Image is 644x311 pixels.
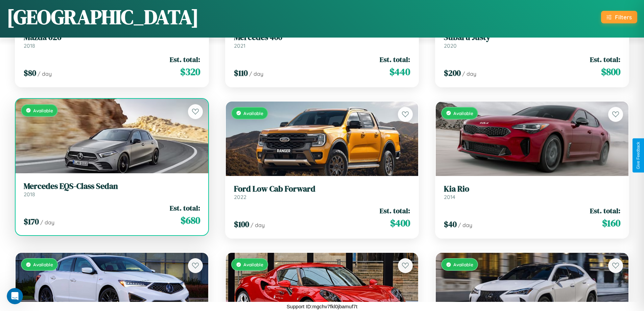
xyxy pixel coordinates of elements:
span: Available [33,262,53,267]
span: / day [462,70,476,77]
span: Est. total: [590,206,620,216]
h3: Kia Rio [444,184,620,194]
span: $ 110 [234,67,248,79]
span: Est. total: [170,203,200,213]
span: $ 800 [601,65,620,79]
span: $ 40 [444,219,457,230]
span: Est. total: [170,54,200,64]
span: 2018 [24,191,35,198]
span: $ 170 [24,216,39,227]
span: Available [453,110,473,116]
span: / day [458,222,472,228]
a: Subaru Justy2020 [444,32,620,49]
button: Filters [601,11,637,23]
span: 2014 [444,194,455,200]
span: $ 200 [444,67,461,79]
p: Support ID: mgchv7fkl0jbamuf7t [287,302,357,311]
h1: [GEOGRAPHIC_DATA] [7,3,199,31]
h3: Ford Low Cab Forward [234,184,410,194]
span: $ 160 [602,216,620,230]
span: Available [33,108,53,113]
span: $ 680 [181,214,200,227]
a: Ford Low Cab Forward2022 [234,184,410,201]
span: $ 440 [389,65,410,79]
span: / day [40,219,54,226]
span: Est. total: [380,54,410,64]
span: Available [243,110,263,116]
span: $ 80 [24,67,36,79]
span: 2020 [444,42,457,49]
span: / day [249,70,263,77]
span: $ 320 [180,65,200,79]
span: 2021 [234,42,245,49]
span: Available [453,262,473,267]
span: $ 100 [234,219,249,230]
h3: Mercedes EQS-Class Sedan [24,181,200,191]
span: Est. total: [590,54,620,64]
a: Mercedes 4002021 [234,32,410,49]
iframe: Intercom live chat [7,288,23,304]
a: Mazda 6262018 [24,32,200,49]
h3: Mercedes 400 [234,32,410,42]
span: 2022 [234,194,246,200]
div: Give Feedback [636,142,641,169]
a: Kia Rio2014 [444,184,620,201]
span: Est. total: [380,206,410,216]
div: Filters [615,14,632,21]
span: 2018 [24,42,35,49]
span: $ 400 [390,216,410,230]
h3: Mazda 626 [24,32,200,42]
h3: Subaru Justy [444,32,620,42]
a: Mercedes EQS-Class Sedan2018 [24,181,200,198]
span: / day [251,222,265,228]
span: / day [38,70,52,77]
span: Available [243,262,263,267]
